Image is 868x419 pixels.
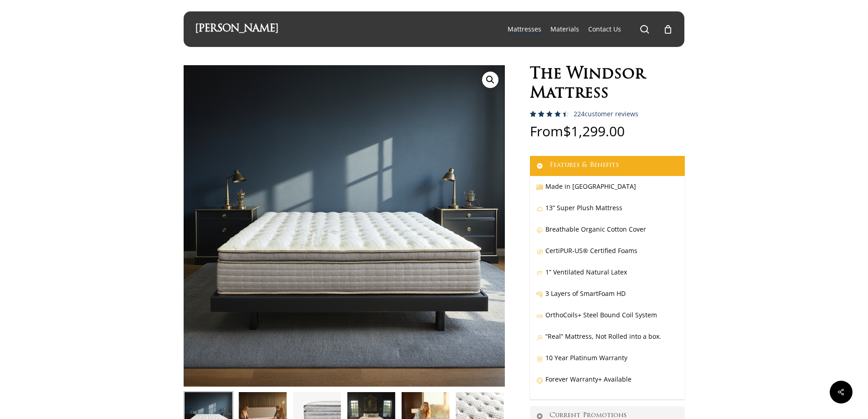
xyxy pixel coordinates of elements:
[536,331,678,352] p: “Real” Mattress, Not Rolled into a box.
[536,202,678,223] p: 13” Super Plush Mattress
[530,65,685,103] h1: The Windsor Mattress
[663,24,673,34] a: Cart
[536,266,678,288] p: 1” Ventilated Natural Latex
[536,181,678,202] p: Made in [GEOGRAPHIC_DATA]
[536,352,678,373] p: 10 Year Platinum Warranty
[536,373,678,395] p: Forever Warranty+ Available
[536,288,678,309] p: 3 Layers of SmartFoam HD
[588,25,621,34] a: Contact Us
[530,156,685,176] a: Features & Benefits
[530,111,566,155] span: Rated out of 5 based on customer ratings
[530,111,544,126] span: 223
[536,223,678,245] p: Breathable Organic Cotton Cover
[530,124,685,156] p: From
[563,122,571,140] span: $
[563,122,625,140] bdi: 1,299.00
[503,11,673,47] nav: Main Menu
[508,25,541,34] a: Mattresses
[536,309,678,331] p: OrthoCoils+ Steel Bound Coil System
[536,245,678,266] p: CertiPUR-US® Certified Foams
[574,109,585,118] span: 224
[482,72,498,88] a: View full-screen image gallery
[184,65,505,387] img: MaximMattress_0004_Windsor Blue copy
[550,25,579,34] a: Materials
[574,110,638,118] a: 224customer reviews
[195,24,278,34] a: [PERSON_NAME]
[530,111,569,117] div: Rated 4.59 out of 5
